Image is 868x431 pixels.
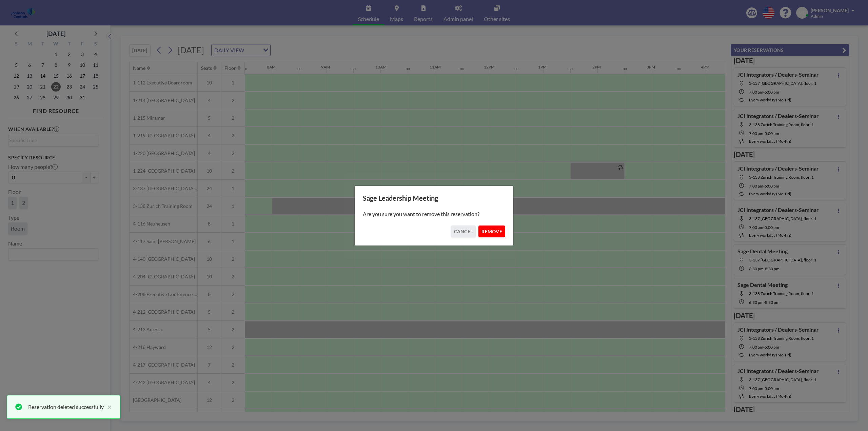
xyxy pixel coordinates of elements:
div: Reservation deleted successfully [28,403,104,411]
p: Are you sure you want to remove this reservation? [363,211,505,217]
button: close [104,403,112,411]
h3: Sage Leadership Meeting [363,194,505,202]
button: CANCEL [451,226,476,237]
button: REMOVE [478,226,505,237]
